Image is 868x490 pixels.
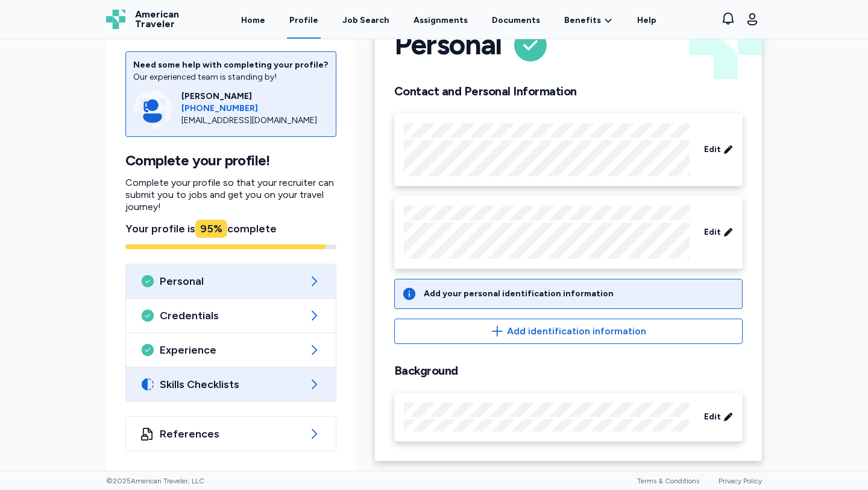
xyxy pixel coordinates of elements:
[394,319,743,344] button: Add identification information
[394,113,743,186] div: Edit
[160,427,302,441] span: References
[394,84,743,99] h2: Contact and Personal Information
[704,411,721,423] span: Edit
[135,10,179,29] span: American Traveler
[106,476,204,486] span: © 2025 American Traveler, LLC
[106,10,125,29] img: Logo
[181,91,329,103] div: [PERSON_NAME]
[564,14,613,27] a: Benefits
[195,220,227,238] div: 95 %
[125,177,336,213] p: Complete your profile so that your recruiter can submit you to jobs and get you on your travel jo...
[342,14,389,27] div: Job Search
[507,324,646,339] span: Add identification information
[125,220,336,237] div: Your profile is complete
[133,91,172,129] img: Consultant
[394,363,743,378] h2: Background
[637,477,699,485] a: Terms & Conditions
[160,377,302,392] span: Skills Checklists
[133,59,329,71] div: Need some help with completing your profile?
[125,151,336,170] h1: Complete your profile!
[181,103,329,115] a: [PHONE_NUMBER]
[394,196,743,269] div: Edit
[160,274,302,288] span: Personal
[704,226,721,238] span: Edit
[133,71,329,83] div: Our experienced team is standing by!
[394,393,743,442] div: Edit
[394,26,502,65] h1: Personal
[181,115,329,127] div: [EMAIL_ADDRESS][DOMAIN_NAME]
[424,288,614,300] div: Add your personal identification information
[160,308,302,323] span: Credentials
[287,1,321,39] a: Profile
[704,144,721,156] span: Edit
[719,477,762,485] a: Privacy Policy
[160,343,302,357] span: Experience
[564,14,601,27] span: Benefits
